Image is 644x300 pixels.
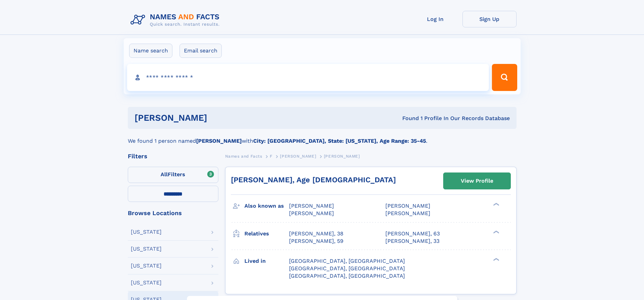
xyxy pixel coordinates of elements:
a: Log In [408,11,462,27]
b: City: [GEOGRAPHIC_DATA], State: [US_STATE], Age Range: 35-45 [253,138,426,144]
a: [PERSON_NAME], 38 [289,230,343,237]
a: [PERSON_NAME] [280,152,316,160]
div: ❯ [492,230,500,234]
a: [PERSON_NAME], Age [DEMOGRAPHIC_DATA] [231,176,396,184]
div: ❯ [492,202,500,207]
button: Search Button [492,64,517,91]
b: [PERSON_NAME] [196,138,242,144]
h1: [PERSON_NAME] [135,114,305,122]
span: [PERSON_NAME] [385,210,430,216]
label: Email search [180,44,222,58]
label: Filters [128,167,218,183]
span: [GEOGRAPHIC_DATA], [GEOGRAPHIC_DATA] [289,265,405,272]
div: Browse Locations [128,210,218,216]
span: [PERSON_NAME] [280,154,316,159]
span: F [270,154,272,159]
span: [GEOGRAPHIC_DATA], [GEOGRAPHIC_DATA] [289,273,405,279]
div: Filters [128,153,218,159]
a: [PERSON_NAME], 59 [289,237,343,245]
input: search input [127,64,489,91]
a: Names and Facts [225,152,262,160]
div: [US_STATE] [131,280,162,285]
span: All [161,171,168,178]
div: We found 1 person named with . [128,129,517,145]
a: F [270,152,272,160]
a: Sign Up [462,11,517,27]
div: Found 1 Profile In Our Records Database [305,115,510,122]
div: [US_STATE] [131,229,162,235]
span: [PERSON_NAME] [289,210,334,216]
div: View Profile [461,173,493,189]
div: ❯ [492,257,500,261]
span: [PERSON_NAME] [385,203,430,209]
a: [PERSON_NAME], 33 [385,237,439,245]
span: [PERSON_NAME] [289,203,334,209]
h3: Also known as [244,200,289,212]
div: [US_STATE] [131,246,162,252]
h3: Lived in [244,255,289,267]
a: [PERSON_NAME], 63 [385,230,440,237]
span: [GEOGRAPHIC_DATA], [GEOGRAPHIC_DATA] [289,258,405,264]
label: Name search [129,44,172,58]
h3: Relatives [244,228,289,239]
img: Logo Names and Facts [128,11,225,29]
span: [PERSON_NAME] [324,154,360,159]
div: [US_STATE] [131,263,162,269]
a: View Profile [444,173,510,189]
